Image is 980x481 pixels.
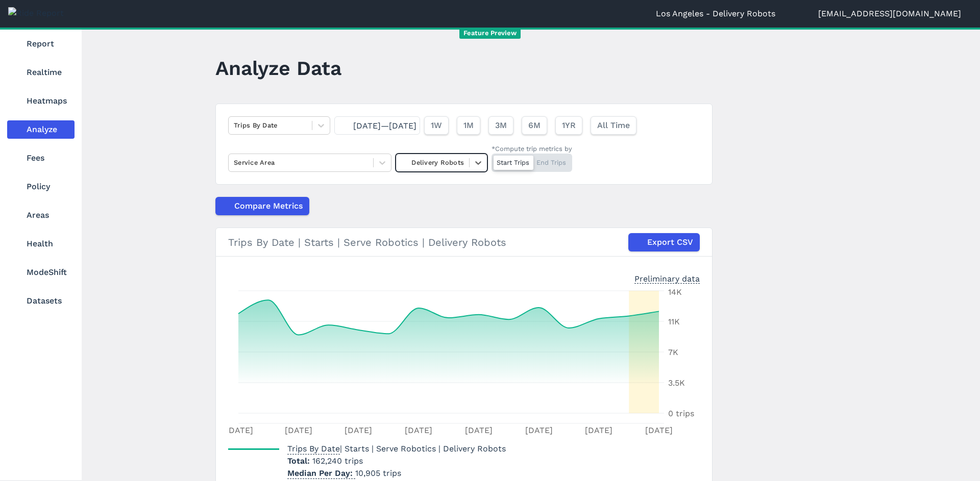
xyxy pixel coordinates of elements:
[353,121,416,131] span: [DATE]—[DATE]
[463,119,474,132] span: 1M
[228,233,700,251] div: Trips By Date | Starts | Serve Robotics | Delivery Robots
[7,178,75,196] a: Policy
[287,456,312,466] span: Total
[555,116,582,135] button: 1YR
[345,425,372,435] tspan: [DATE]
[634,273,700,284] div: Preliminary data
[7,235,75,253] a: Health
[645,425,673,435] tspan: [DATE]
[7,206,75,224] a: Areas
[287,467,506,479] p: 10,905 trips
[528,119,541,132] span: 6M
[668,317,680,326] tspan: 11K
[7,149,75,167] a: Fees
[591,116,636,135] button: All Time
[7,35,75,53] a: Report
[215,197,309,215] button: Compare Metrics
[522,116,547,135] button: 6M
[215,54,341,82] h1: Analyze Data
[668,287,682,297] tspan: 14K
[234,200,303,212] span: Compare Metrics
[647,236,693,248] span: Export CSV
[287,441,340,454] span: Trips By Date
[492,144,572,154] div: *Compute trip metrics by
[525,425,553,435] tspan: [DATE]
[405,425,432,435] tspan: [DATE]
[818,8,972,20] button: [EMAIL_ADDRESS][DOMAIN_NAME]
[7,63,75,82] a: Realtime
[431,119,442,132] span: 1W
[562,119,576,132] span: 1YR
[285,425,312,435] tspan: [DATE]
[585,425,612,435] tspan: [DATE]
[334,116,420,135] button: [DATE]—[DATE]
[656,8,786,20] button: Los Angeles - Delivery Robots
[628,233,700,251] button: Export CSV
[488,116,513,135] button: 3M
[312,456,363,466] span: 162,240 trips
[7,92,75,110] a: Heatmaps
[668,409,694,418] tspan: 0 trips
[287,465,355,479] span: Median Per Day
[459,28,521,39] span: Feature Preview
[457,116,480,135] button: 1M
[7,263,75,282] a: ModeShift
[7,120,75,139] a: Analyze
[424,116,449,135] button: 1W
[8,7,64,19] img: Ride Report
[597,119,630,132] span: All Time
[668,347,678,357] tspan: 7K
[495,119,507,132] span: 3M
[7,292,75,310] a: Datasets
[668,378,685,388] tspan: 3.5K
[465,425,493,435] tspan: [DATE]
[226,425,253,435] tspan: [DATE]
[287,444,506,453] span: | Starts | Serve Robotics | Delivery Robots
